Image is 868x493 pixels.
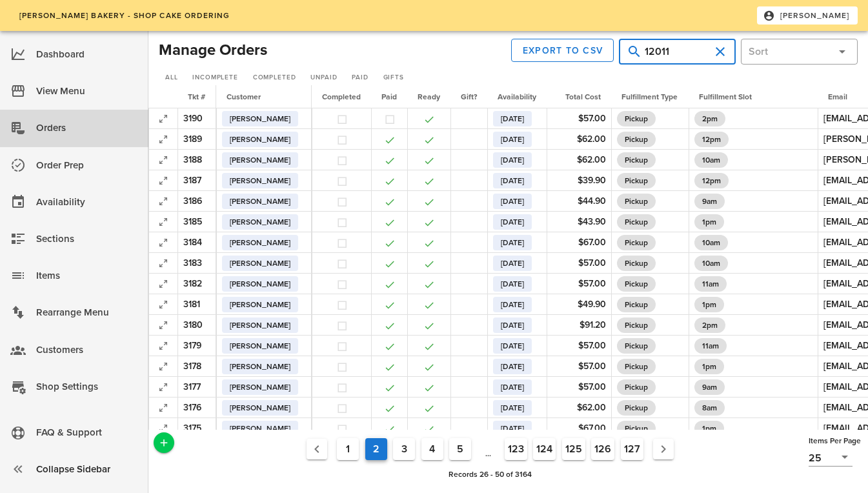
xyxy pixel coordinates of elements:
[702,152,720,168] span: 10am
[177,356,216,377] td: 3178
[625,214,648,230] span: Pickup
[621,438,643,460] button: Goto Page 127
[154,130,172,148] button: Expand Record
[177,397,216,418] td: 3176
[547,170,611,191] td: $39.90
[591,438,614,460] button: Goto Page 126
[501,111,524,126] span: [DATE]
[533,438,556,460] button: Goto Page 124
[501,400,524,416] span: [DATE]
[177,435,803,463] nav: Pagination Navigation
[230,111,290,126] span: [PERSON_NAME]
[487,85,547,108] th: Availability
[154,432,174,453] button: Add a New Record
[547,397,611,418] td: $62.00
[177,315,216,336] td: 3180
[501,276,524,292] span: [DATE]
[619,39,736,65] div: Hit Enter to search
[177,150,216,170] td: 3188
[625,338,648,354] span: Pickup
[699,92,752,101] span: Fulfillment Slot
[154,275,172,293] button: Expand Record
[505,438,527,460] button: Goto Page 123
[547,315,611,336] td: $91.20
[159,72,183,85] a: All
[192,74,238,81] span: Incomplete
[230,338,290,354] span: [PERSON_NAME]
[501,235,524,250] span: [DATE]
[36,422,138,443] div: FAQ & Support
[230,400,290,416] span: [PERSON_NAME]
[36,265,138,287] div: Items
[625,111,648,126] span: Pickup
[230,421,290,436] span: [PERSON_NAME]
[383,74,404,81] span: Gifts
[511,39,614,62] button: Export to CSV
[381,92,397,101] span: Paid
[653,439,674,459] button: Next page
[177,85,216,108] th: Tkt #
[702,359,716,374] span: 1pm
[450,85,487,108] th: Gift?
[230,256,290,271] span: [PERSON_NAME]
[547,336,611,356] td: $57.00
[749,41,829,62] input: Sort
[625,256,648,271] span: Pickup
[346,72,374,85] a: Paid
[230,297,290,312] span: [PERSON_NAME]
[154,172,172,190] button: Expand Record
[230,317,290,333] span: [PERSON_NAME]
[625,400,648,416] span: Pickup
[625,235,648,250] span: Pickup
[627,44,642,59] button: prepend icon
[351,74,368,81] span: Paid
[310,74,337,81] span: Unpaid
[186,72,244,85] a: Incomplete
[625,359,648,374] span: Pickup
[36,339,138,361] div: Customers
[702,338,719,354] span: 11am
[307,439,327,459] button: Previous page
[154,254,172,272] button: Expand Record
[230,276,290,292] span: [PERSON_NAME]
[478,439,498,459] span: ...
[547,253,611,274] td: $57.00
[18,11,230,20] span: [PERSON_NAME] Bakery - Shop Cake Ordering
[377,72,410,85] a: Gifts
[809,436,861,445] span: Items Per Page
[154,399,172,417] button: Expand Record
[174,466,806,483] div: Records 26 - 50 of 3164
[230,194,290,209] span: [PERSON_NAME]
[501,379,524,395] span: [DATE]
[461,92,477,101] span: Gift?
[36,302,138,323] div: Rearrange Menu
[36,117,138,139] div: Orders
[809,452,822,464] div: 25
[177,274,216,294] td: 3182
[625,194,648,209] span: Pickup
[547,191,611,212] td: $44.90
[689,85,818,108] th: Fulfillment Slot
[230,359,290,374] span: [PERSON_NAME]
[547,294,611,315] td: $49.90
[702,276,719,292] span: 11am
[177,212,216,232] td: 3185
[625,276,648,292] span: Pickup
[216,85,312,108] th: Customer
[702,400,717,416] span: 8am
[547,85,611,108] th: Total Cost
[501,297,524,312] span: [DATE]
[501,173,524,188] span: [DATE]
[230,379,290,395] span: [PERSON_NAME]
[611,85,689,108] th: Fulfillment Type
[702,111,718,126] span: 2pm
[621,92,678,101] span: Fulfillment Type
[177,253,216,274] td: 3183
[547,150,611,170] td: $62.00
[501,317,524,333] span: [DATE]
[393,438,415,460] button: Goto Page 3
[449,438,471,460] button: Goto Page 5
[547,274,611,294] td: $57.00
[154,234,172,252] button: Expand Record
[828,92,847,101] span: Email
